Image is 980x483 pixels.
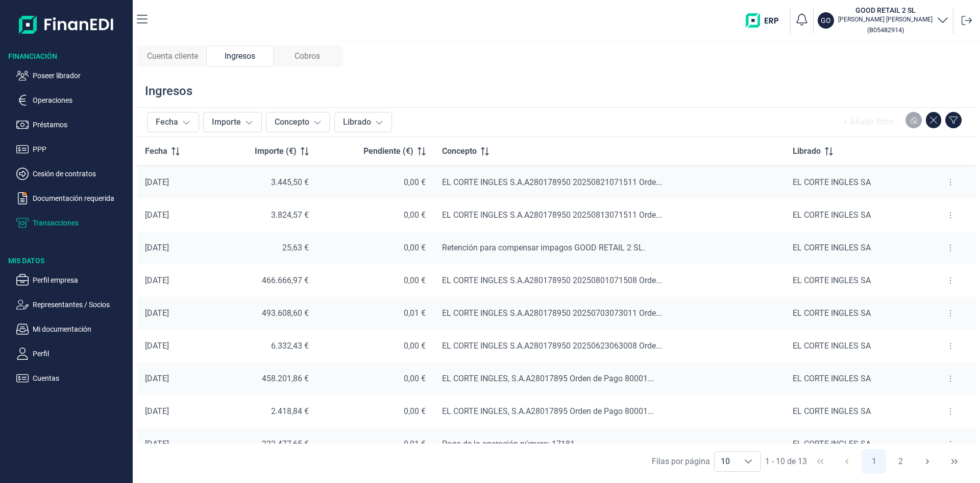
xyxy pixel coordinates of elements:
span: EL CORTE INGLES SA [793,341,871,351]
div: [DATE] [145,177,204,188]
button: Mi documentación [16,323,129,335]
div: 25,63 € [220,243,309,253]
p: Perfil [33,348,129,360]
button: Last Page [942,449,967,474]
h3: GOOD RETAIL 2 SL [838,5,933,15]
span: 1 - 10 de 13 [765,457,807,466]
span: 10 [715,452,736,471]
p: Transacciones [33,217,129,229]
div: 466.666,97 € [220,275,309,286]
span: EL CORTE INGLES SA [793,308,871,318]
div: [DATE] [145,210,204,220]
div: Filas por página [652,455,710,468]
div: [DATE] [145,308,204,318]
div: Ingresos [206,45,274,67]
span: Concepto [442,145,477,157]
button: Cesión de contratos [16,168,129,180]
img: erp [746,13,786,28]
div: Ingresos [145,83,192,99]
div: 2.418,84 € [220,406,309,417]
div: Cobros [274,45,341,67]
span: EL CORTE INGLES S.A.A280178950 20250801071508 Orde... [442,275,662,285]
span: EL CORTE INGLES, S.A.A28017895 Orden de Pago 80001... [442,406,654,416]
div: 0,00 € [325,341,425,351]
button: Perfil empresa [16,274,129,286]
span: EL CORTE INGLES SA [793,243,871,252]
div: 3.824,57 € [220,210,309,220]
button: Page 2 [889,449,913,474]
span: EL CORTE INGLES SA [793,374,871,383]
div: [DATE] [145,243,204,253]
button: Operaciones [16,94,129,106]
p: Representantes / Socios [33,298,129,311]
span: EL CORTE INGLES, S.A.A28017895 Orden de Pago 80001... [442,374,654,383]
button: Representantes / Socios [16,298,129,311]
div: 0,00 € [325,177,425,188]
span: Cuenta cliente [147,50,198,62]
div: 222.477,65 € [220,439,309,449]
button: First Page [808,449,832,474]
span: Fecha [145,145,167,157]
span: Cobros [295,50,320,62]
div: 3.445,50 € [220,177,309,188]
button: Fecha [147,112,199,132]
span: EL CORTE INGLES S.A.A280178950 20250813071511 Orde... [442,210,662,220]
span: Retención para compensar impagos GOOD RETAIL 2 SL. [442,243,645,252]
button: Importe [203,112,262,132]
span: Pendiente (€) [363,145,413,157]
div: 0,00 € [325,374,425,384]
div: 0,00 € [325,275,425,286]
button: Librado [334,112,392,132]
div: 0,00 € [325,406,425,417]
span: Ingresos [225,50,255,62]
span: EL CORTE INGLES SA [793,275,871,285]
div: [DATE] [145,275,204,286]
p: Cuentas [33,372,129,384]
p: [PERSON_NAME] [PERSON_NAME] [838,15,933,24]
span: EL CORTE INGLES S.A.A280178950 20250821071511 Orde... [442,177,662,187]
button: Page 1 [862,449,886,474]
p: Cesión de contratos [33,168,129,180]
p: Operaciones [33,94,129,106]
button: Documentación requerida [16,192,129,204]
button: Cuentas [16,372,129,384]
div: 0,01 € [325,439,425,449]
p: GO [821,15,831,26]
p: Préstamos [33,119,129,131]
p: Mi documentación [33,323,129,335]
button: PPP [16,143,129,155]
span: EL CORTE INGLES SA [793,177,871,187]
div: 0,01 € [325,308,425,318]
div: [DATE] [145,406,204,417]
img: Logo de aplicación [19,8,114,41]
span: EL CORTE INGLES S.A.A280178950 20250623063008 Orde... [442,341,662,351]
p: Perfil empresa [33,274,129,286]
button: Previous Page [835,449,859,474]
p: Poseer librador [33,70,129,82]
div: [DATE] [145,374,204,384]
div: 6.332,43 € [220,341,309,351]
div: Choose [736,452,761,471]
span: Pago de la operación número: 17181. [442,439,577,449]
div: 0,00 € [325,243,425,253]
button: Transacciones [16,217,129,229]
span: EL CORTE INGLES SA [793,439,871,449]
p: Documentación requerida [33,192,129,204]
span: EL CORTE INGLES SA [793,210,871,220]
div: Cuenta cliente [139,45,206,67]
button: Concepto [266,112,330,132]
span: Importe (€) [255,145,297,157]
button: Next Page [915,449,940,474]
button: Préstamos [16,119,129,131]
button: GOGOOD RETAIL 2 SL[PERSON_NAME] [PERSON_NAME](B05482914) [818,5,949,36]
div: 458.201,86 € [220,374,309,384]
div: 493.608,60 € [220,308,309,318]
p: PPP [33,143,129,155]
button: Perfil [16,348,129,360]
span: Librado [793,145,821,157]
div: [DATE] [145,341,204,351]
div: 0,00 € [325,210,425,220]
span: EL CORTE INGLES SA [793,406,871,416]
div: [DATE] [145,439,204,449]
span: EL CORTE INGLES S.A.A280178950 20250703073011 Orde... [442,308,662,318]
